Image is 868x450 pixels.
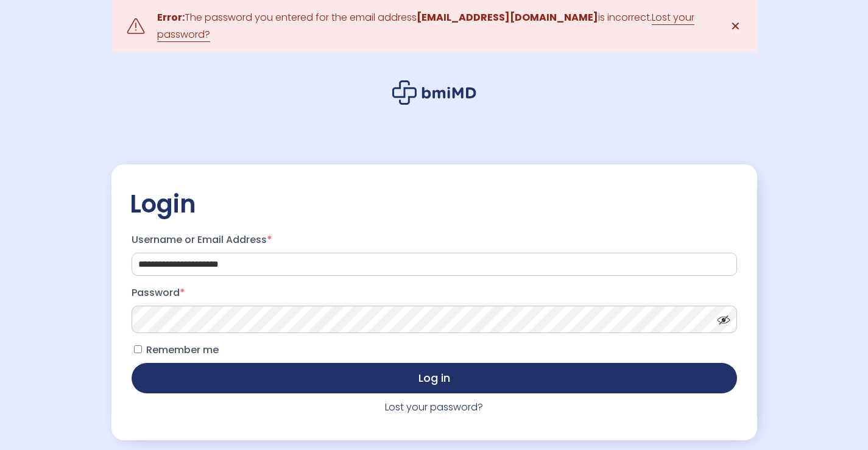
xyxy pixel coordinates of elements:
label: Username or Email Address [132,230,737,250]
span: ✕ [730,18,741,35]
div: The password you entered for the email address is incorrect. [157,9,711,43]
input: Remember me [134,345,142,353]
span: Remember me [146,343,219,357]
a: Lost your password? [385,400,483,414]
strong: Error: [157,10,185,24]
a: ✕ [724,14,748,38]
button: Log in [132,363,737,393]
h2: Login [130,189,739,219]
label: Password [132,283,737,303]
strong: [EMAIL_ADDRESS][DOMAIN_NAME] [417,10,598,24]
